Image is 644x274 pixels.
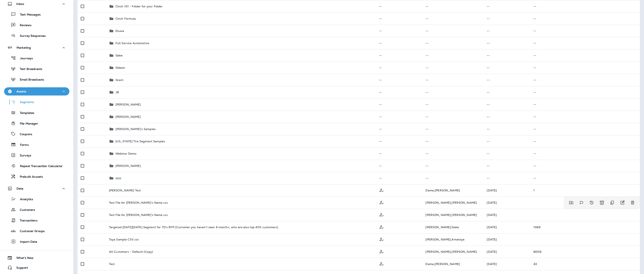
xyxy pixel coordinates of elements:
span: Customer Only [379,200,384,204]
p: Gideon [115,66,125,69]
p: Marketing [17,46,31,49]
p: Segments [16,100,34,104]
td: -- [530,0,640,12]
p: [PERSON_NAME] [115,115,141,118]
td: -- [376,86,422,98]
td: [DATE] [483,184,530,197]
p: Email Broadcasts [16,78,44,82]
button: Customers [4,205,69,214]
p: Transactions [16,219,38,223]
p: Customers [16,208,35,212]
p: Text Messages [16,13,41,17]
button: Import Data [4,237,69,246]
td: [PERSON_NAME] , [PERSON_NAME] [422,197,483,209]
button: Text Messages [4,10,69,19]
td: [DATE] [483,233,530,246]
td: -- [483,111,530,123]
td: -- [483,160,530,172]
span: Customer Only [379,262,384,265]
td: Dame , [PERSON_NAME] [422,258,483,270]
td: -- [530,98,640,111]
td: [DATE] [483,197,530,209]
button: Forms [4,140,69,149]
p: Repeat Transaction Calculator [16,164,63,168]
button: Customer Groups [4,227,69,235]
td: -- [483,147,530,160]
button: Edit [618,199,626,207]
td: -- [530,49,640,62]
button: What's New [4,254,69,262]
p: JB [115,91,119,94]
td: -- [483,74,530,86]
td: -- [376,0,422,12]
button: Journeys [4,54,69,62]
p: Surveys [16,154,31,158]
td: -- [530,12,640,25]
p: Full Service Automotive [115,42,149,45]
td: 1089 [530,221,640,233]
span: Customer Only [379,213,384,216]
button: Assets [4,87,69,95]
button: Delete [628,199,637,207]
p: Survey Responses [16,34,46,38]
td: -- [483,62,530,74]
p: Gabe [115,54,123,57]
td: -- [483,86,530,98]
p: [US_STATE] Tire Segment Samples [115,140,165,143]
p: Test File for [PERSON_NAME]'s Name.csv [109,201,168,204]
td: -- [376,74,422,86]
td: -- [422,147,483,160]
td: [DATE] [483,209,530,221]
p: Grant [115,78,124,82]
td: [PERSON_NAME] , Gabe [422,221,483,233]
td: -- [376,160,422,172]
p: Inbox [16,2,24,6]
td: -- [422,86,483,98]
td: -- [530,62,640,74]
td: -- [530,123,640,135]
button: Support [4,264,69,272]
p: [PERSON_NAME] Test [109,189,141,192]
p: Cinch Formula [115,17,136,20]
span: Support [12,266,28,271]
p: Cinch 101 - Folder for your Folder [115,5,163,8]
td: -- [376,49,422,62]
td: -- [422,172,483,184]
td: -- [483,98,530,111]
p: Analytics [16,198,33,201]
button: Surveys [4,151,69,159]
button: Archive [598,199,606,207]
td: -- [422,98,483,111]
button: Coupons [4,130,69,138]
td: -- [483,135,530,147]
td: -- [422,74,483,86]
td: -- [530,135,640,147]
button: Analytics [4,195,69,203]
p: File Manager [16,122,38,126]
td: -- [376,25,422,37]
td: -- [376,123,422,135]
td: -- [530,37,640,49]
td: [PERSON_NAME] , Amatoya [422,233,483,246]
p: [PERSON_NAME] [115,103,141,106]
td: -- [530,25,640,37]
button: Email Broadcasts [4,75,69,84]
td: -- [530,147,640,160]
td: -- [376,135,422,147]
td: [PERSON_NAME] , [PERSON_NAME] [422,209,483,221]
td: -- [530,111,640,123]
td: 43 [530,258,640,270]
td: -- [530,160,640,172]
td: Dame , [PERSON_NAME] [422,184,483,197]
p: [PERSON_NAME]'s Samples [115,127,156,131]
td: -- [376,37,422,49]
button: Duplicate Segment [608,199,616,207]
button: Survey Responses [4,31,69,40]
td: -- [422,49,483,62]
td: [PERSON_NAME] , [PERSON_NAME] [422,246,483,258]
td: -- [483,12,530,25]
p: Reviews [16,24,31,27]
td: -- [422,25,483,37]
p: Test [109,262,115,266]
button: Reviews [4,21,69,29]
